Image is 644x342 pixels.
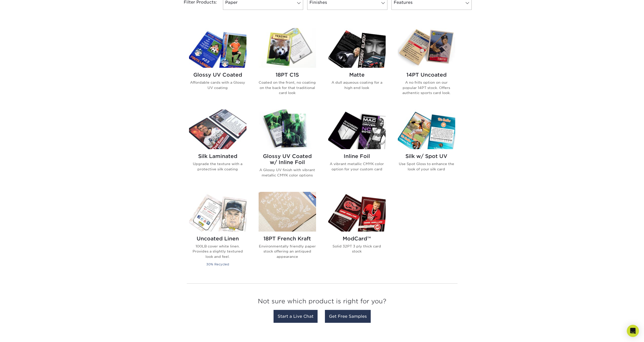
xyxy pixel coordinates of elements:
p: Solid 32PT 3 ply thick card stock [328,244,386,254]
p: Coated on the front, no coating on the back for that traditional card look [259,80,316,95]
p: A Glossy UV finish with vibrant metallic CMYK color options [259,167,316,178]
a: 18PT French Kraft Trading Cards 18PT French Kraft Environmentally friendly paper stock offering a... [259,192,316,273]
div: Open Intercom Messenger [627,325,639,337]
a: Glossy UV Coated Trading Cards Glossy UV Coated Affordable cards with a Glossy UV coating [189,28,246,103]
img: Inline Foil Trading Cards [328,109,386,149]
p: A vibrant metallic CMYK color option for your custom card [328,161,386,172]
h2: Silk Laminated [189,153,246,159]
a: 14PT Uncoated Trading Cards 14PT Uncoated A no frills option on our popular 14PT stock. Offers au... [398,28,455,103]
p: Environmentally friendly paper stock offering an antiqued appearance [259,244,316,259]
small: 30% Recycled [206,262,229,266]
a: Silk w/ Spot UV Trading Cards Silk w/ Spot UV Use Spot Gloss to enhance the look of your silk card [398,109,455,186]
h2: Glossy UV Coated [189,72,246,78]
img: 18PT French Kraft Trading Cards [259,192,316,232]
img: New Product [303,192,316,207]
a: Silk Laminated Trading Cards Silk Laminated Upgrade the texture with a protective silk coating [189,109,246,186]
img: Glossy UV Coated w/ Inline Foil Trading Cards [259,109,316,149]
a: Matte Trading Cards Matte A dull aqueous coating for a high end look [328,28,386,103]
p: Upgrade the texture with a protective silk coating [189,161,246,172]
h2: 18PT French Kraft [259,236,316,242]
iframe: Google Customer Reviews [1,327,43,340]
p: A dull aqueous coating for a high end look [328,80,386,90]
img: ModCard™ Trading Cards [328,192,386,232]
img: Silk Laminated Trading Cards [189,109,246,149]
a: Start a Live Chat [274,310,318,323]
a: ModCard™ Trading Cards ModCard™ Solid 32PT 3 ply thick card stock [328,192,386,273]
a: Glossy UV Coated w/ Inline Foil Trading Cards Glossy UV Coated w/ Inline Foil A Glossy UV finish ... [259,109,316,186]
a: 18PT C1S Trading Cards 18PT C1S Coated on the front, no coating on the back for that traditional ... [259,28,316,103]
p: Use Spot Gloss to enhance the look of your silk card [398,161,455,172]
p: A no frills option on our popular 14PT stock. Offers authentic sports card look. [398,80,455,95]
h2: Matte [328,72,386,78]
img: Silk w/ Spot UV Trading Cards [398,109,455,149]
p: Affordable cards with a Glossy UV coating [189,80,246,90]
h3: Not sure which product is right for you? [187,294,458,311]
img: 14PT Uncoated Trading Cards [398,28,455,68]
h2: Glossy UV Coated w/ Inline Foil [259,153,316,165]
h2: 18PT C1S [259,72,316,78]
a: Uncoated Linen Trading Cards Uncoated Linen 100LB cover white linen. Provides a slightly textured... [189,192,246,273]
h2: 14PT Uncoated [398,72,455,78]
a: Get Free Samples [325,310,371,323]
img: 18PT C1S Trading Cards [259,28,316,68]
h2: Silk w/ Spot UV [398,153,455,159]
h2: Uncoated Linen [189,236,246,242]
h2: Inline Foil [328,153,386,159]
img: Matte Trading Cards [328,28,386,68]
p: 100LB cover white linen. Provides a slightly textured look and feel. [189,244,246,259]
img: Uncoated Linen Trading Cards [189,192,246,232]
h2: ModCard™ [328,236,386,242]
a: Inline Foil Trading Cards Inline Foil A vibrant metallic CMYK color option for your custom card [328,109,386,186]
img: Glossy UV Coated Trading Cards [189,28,246,68]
